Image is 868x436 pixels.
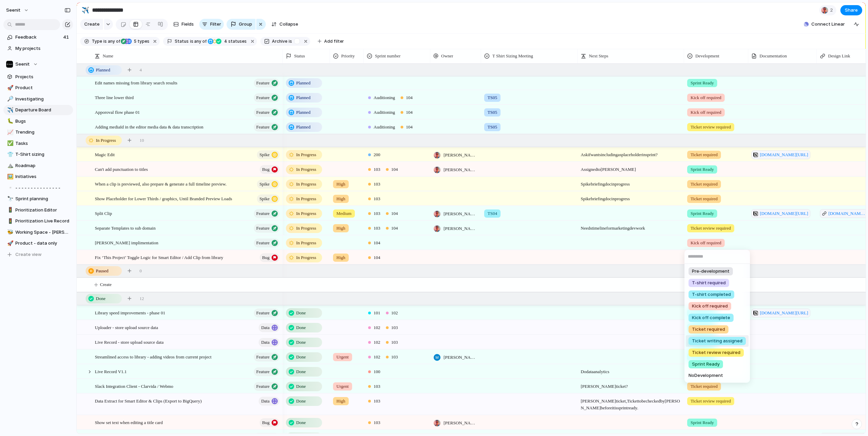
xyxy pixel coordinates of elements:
span: Pre-development [692,268,729,275]
span: T-shirt required [692,280,726,286]
span: No Development [689,372,723,379]
span: T-shirt completed [692,291,731,298]
span: Kick off required [692,303,728,310]
span: Ticket required [692,326,725,333]
span: Ticket review required [692,349,740,356]
span: Sprint Ready [692,361,720,368]
span: Kick off complete [692,314,730,321]
span: Ticket writing assigned [692,338,742,344]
